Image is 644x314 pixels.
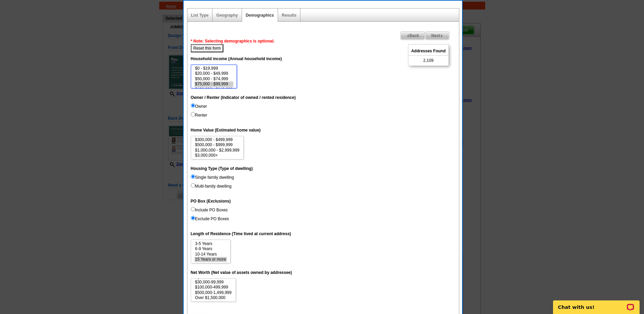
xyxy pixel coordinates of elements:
[195,257,227,262] option: 15 Years or more
[191,198,231,204] label: PO Box (Exclusions)
[195,280,232,285] option: $30,000-99,999
[195,137,240,142] option: $300,000 - $499,999
[191,103,207,109] label: Owner
[195,76,234,82] option: $50,000 - $74,999
[406,34,409,37] img: button-prev-arrow-gray.png
[191,183,195,188] input: Multi-family dwelling
[195,148,240,153] option: $1,000,000 - $2,999,999
[549,293,644,314] iframe: LiveChat chat widget
[195,71,234,76] option: $20,000 - $49,999
[191,165,253,172] label: Housing Type (Type of dwelling)
[400,31,425,40] a: Back
[191,174,195,179] input: Single family dwelling
[195,87,234,92] option: $100,000 - $149,999
[440,34,443,37] img: button-next-arrow-gray.png
[408,47,448,56] span: Addresses Found
[191,207,195,211] input: Include PO Boxes
[401,32,425,40] span: Back
[246,13,274,18] a: Demographics
[423,57,434,64] span: 2,109
[191,216,229,222] label: Exclude PO Boxes
[191,112,207,118] label: Renter
[191,44,224,52] button: Reset this form
[191,207,228,213] label: Include PO Boxes
[191,174,234,180] label: Single family dwelling
[191,13,209,18] a: List Type
[191,183,232,189] label: Multi-family dwelling
[195,66,234,71] option: $0 - $19,999
[282,13,296,18] a: Results
[191,127,261,133] label: Home Value (Estimated home value)
[195,246,227,251] option: 6-9 Years
[195,153,240,158] option: $3,000,000+
[191,231,291,237] label: Length of Residence (Time lived at current address)
[195,142,240,147] option: $500,000 - $999,999
[191,94,296,101] label: Owner / Renter (Indicator of owned / rented residence)
[195,290,232,295] option: $500,000-1,499,999
[195,285,232,290] option: $100,000-499,999
[191,216,195,220] input: Exclude PO Boxes
[195,295,232,300] option: Over $1,500,000
[191,269,292,276] label: Net Worth (Net value of assets owned by addressee)
[216,13,238,18] a: Geography
[191,39,275,43] span: * Note: Selecting demographics is optional.
[191,103,195,108] input: Owner
[191,56,282,62] label: Household income (Annual household income)
[425,31,449,40] a: Next
[425,32,449,40] span: Next
[191,112,195,117] input: Renter
[195,252,227,257] option: 10-14 Years
[195,241,227,246] option: 3-5 Years
[195,82,234,87] option: $75,000 - $99,999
